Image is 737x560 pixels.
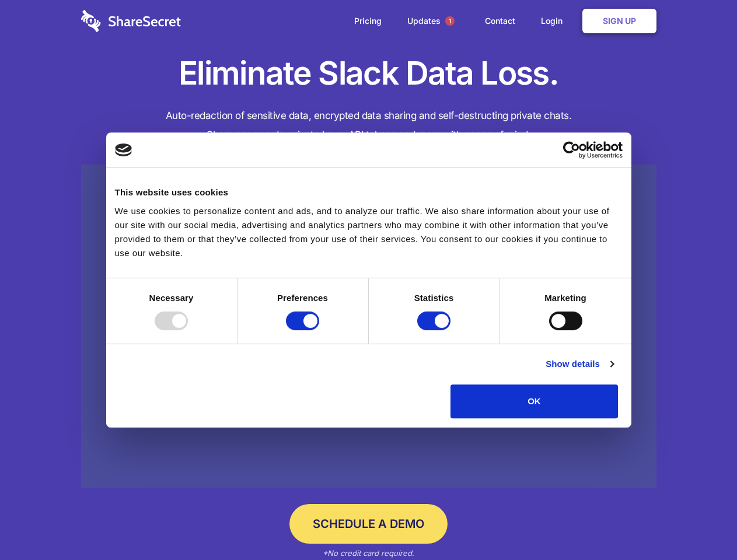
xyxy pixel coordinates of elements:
a: Login [529,3,580,39]
a: Sign Up [582,9,656,33]
div: This website uses cookies [115,185,623,199]
strong: Statistics [414,293,454,303]
img: logo-wordmark-white-trans-d4663122ce5f474addd5e946df7df03e33cb6a1c49d2221995e7729f52c070b2.svg [81,10,181,32]
strong: Marketing [544,293,586,303]
strong: Preferences [277,293,328,303]
a: Usercentrics Cookiebot - opens in a new window [521,141,623,159]
a: Show details [546,357,613,371]
a: Contact [473,3,527,39]
h4: Auto-redaction of sensitive data, encrypted data sharing and self-destructing private chats. Shar... [81,106,656,145]
h1: Eliminate Slack Data Loss. [81,52,656,94]
div: We use cookies to personalize content and ads, and to analyze our traffic. We also share informat... [115,204,623,260]
a: Schedule a Demo [289,504,448,544]
em: *No credit card required. [323,548,414,558]
a: Pricing [343,3,393,39]
button: OK [450,384,618,418]
strong: Necessary [149,293,194,303]
span: 1 [445,16,455,26]
img: logo [115,143,132,156]
a: Wistia video thumbnail [81,164,656,488]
